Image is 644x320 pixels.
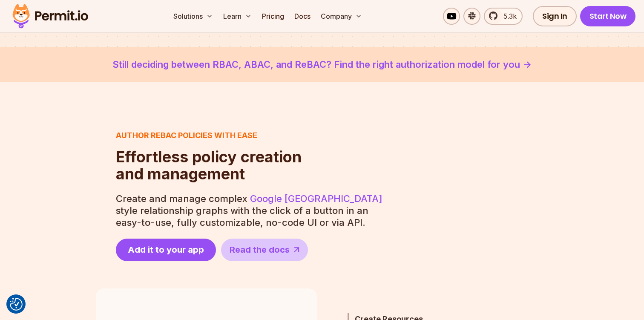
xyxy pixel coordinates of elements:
span: 5.3k [498,11,517,21]
a: Sign In [533,6,577,26]
a: Google [GEOGRAPHIC_DATA] [250,193,382,204]
img: Revisit consent button [10,298,23,311]
span: Read the docs [230,244,290,256]
a: Add it to your app [116,239,216,261]
a: Docs [291,8,314,25]
a: Pricing [259,8,287,25]
img: Permit logo [9,2,92,31]
button: Learn [220,8,255,25]
button: Consent Preferences [10,298,23,311]
a: Read the docs [221,239,308,261]
span: Add it to your app [128,244,204,256]
button: Solutions [170,8,216,25]
button: Company [317,8,365,25]
a: Still deciding between RBAC, ABAC, and ReBAC? Find the right authorization model for you -> [20,58,624,72]
h2: and management [116,148,302,182]
a: Start Now [580,6,636,26]
a: 5.3k [484,8,523,25]
span: Effortless policy creation [116,148,302,165]
h3: Author ReBAC policies with ease [116,130,302,141]
p: Create and manage complex style relationship graphs with the click of a button in an easy-to-use,... [116,193,384,228]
